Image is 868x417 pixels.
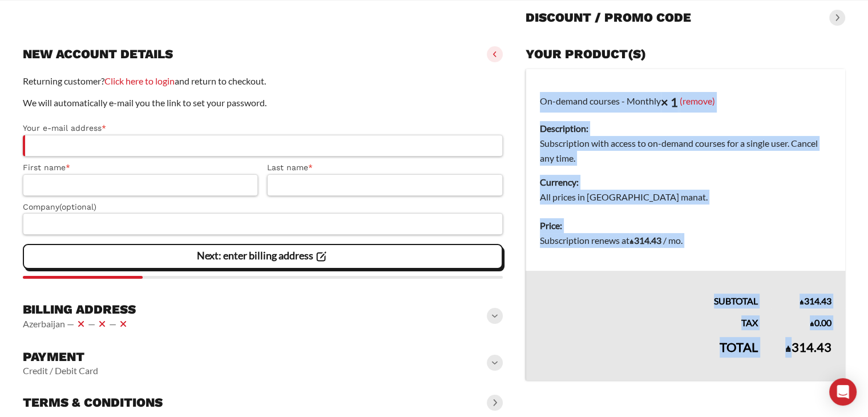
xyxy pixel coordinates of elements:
[23,302,136,318] h3: Billing address
[629,235,661,246] bdi: 314.43
[810,317,814,328] span: ₼
[23,395,163,411] h3: Terms & conditions
[23,95,503,110] p: We will automatically e-mail you the link to set your password.
[629,235,634,246] span: ₼
[800,295,831,306] bdi: 314.43
[23,161,258,174] label: First name
[23,365,98,376] vaadin-horizontal-layout: Credit / Debit Card
[267,161,502,174] label: Last name
[661,94,678,110] strong: × 1
[526,271,772,308] th: Subtotal
[663,235,681,246] span: / mo
[800,295,804,306] span: ₼
[540,121,831,136] dt: Description:
[540,136,831,166] dd: Subscription with access to on-demand courses for a single user. Cancel any time.
[23,201,503,214] label: Company
[23,46,173,62] h3: New account details
[23,317,136,331] vaadin-horizontal-layout: Azerbaijan — — —
[540,190,831,205] dd: All prices in [GEOGRAPHIC_DATA] manat.
[810,317,831,328] bdi: 0.00
[540,218,831,233] dt: Price:
[526,330,772,380] th: Total
[526,10,691,26] h3: Discount / promo code
[104,75,175,86] a: Click here to login
[59,202,96,211] span: (optional)
[23,349,98,365] h3: Payment
[526,308,772,330] th: Tax
[680,95,715,106] a: (remove)
[23,74,503,89] p: Returning customer? and return to checkout.
[829,378,857,406] div: Open Intercom Messenger
[526,69,845,212] td: On-demand courses - Monthly
[23,122,503,135] label: Your e-mail address
[785,339,792,355] span: ₼
[540,175,831,190] dt: Currency:
[540,235,683,246] span: Subscription renews at .
[785,339,831,355] bdi: 314.43
[23,244,503,269] vaadin-button: Next: enter billing address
